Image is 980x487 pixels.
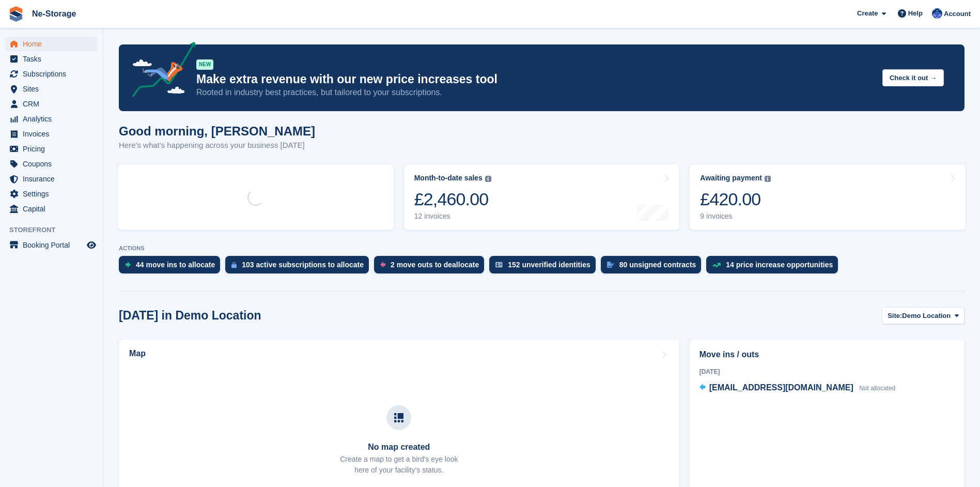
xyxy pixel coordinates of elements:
span: Settings [23,187,85,201]
p: Make extra revenue with our new price increases tool [196,72,874,87]
a: 14 price increase opportunities [706,256,843,279]
button: Site: Demo Location [882,307,965,324]
span: Home [23,37,85,51]
img: stora-icon-8386f47178a22dfd0bd8f6a31ec36ba5ce8667c1dd55bd0f319d3a0aa187defe.svg [8,6,24,22]
img: icon-info-grey-7440780725fd019a000dd9b08b2336e03edf1995a4989e88bcd33f0948082b44.svg [485,176,491,182]
a: menu [5,157,98,171]
a: [EMAIL_ADDRESS][DOMAIN_NAME] Not allocated [699,382,896,395]
a: menu [5,142,98,156]
p: Here's what's happening across your business [DATE] [119,140,315,151]
h3: No map created [340,443,458,452]
span: Account [944,9,971,19]
div: 44 move ins to allocate [136,261,215,269]
p: Rooted in industry best practices, but tailored to your subscriptions. [196,87,874,98]
img: move_ins_to_allocate_icon-fdf77a2bb77ea45bf5b3d319d69a93e2d87916cf1d5bf7949dd705db3b84f3ca.svg [125,262,131,268]
div: 80 unsigned contracts [619,261,696,269]
p: Create a map to get a bird's eye look here of your facility's status. [340,454,458,476]
a: 44 move ins to allocate [119,256,225,279]
div: 14 price increase opportunities [726,261,833,269]
div: Awaiting payment [700,174,762,182]
img: Karol Carter [932,8,942,19]
div: 2 move outs to deallocate [391,261,479,269]
a: Preview store [85,239,98,251]
a: menu [5,97,98,111]
h2: Move ins / outs [699,348,955,361]
a: Month-to-date sales £2,460.00 12 invoices [404,164,680,230]
span: Insurance [23,172,85,186]
span: Help [908,8,923,19]
span: Tasks [23,52,85,66]
img: price_increase_opportunities-93ffe204e8149a01c8c9dc8f82e8f89637d9d84a8eef4429ea346261dce0b2c0.svg [712,263,721,267]
a: menu [5,172,98,186]
div: [DATE] [699,367,955,376]
button: Check it out → [882,69,944,86]
a: menu [5,187,98,201]
img: icon-info-grey-7440780725fd019a000dd9b08b2336e03edf1995a4989e88bcd33f0948082b44.svg [765,176,771,182]
div: 152 unverified identities [508,261,590,269]
img: map-icn-33ee37083ee616e46c38cad1a60f524a97daa1e2b2c8c0bc3eb3415660979fc1.svg [394,413,403,422]
a: menu [5,67,98,81]
a: 2 move outs to deallocate [374,256,489,279]
a: 80 unsigned contracts [601,256,707,279]
a: menu [5,238,98,252]
span: Capital [23,202,85,216]
a: menu [5,127,98,141]
p: ACTIONS [119,245,965,252]
span: Not allocated [859,385,895,392]
span: Sites [23,82,85,96]
div: NEW [196,59,213,70]
a: menu [5,52,98,66]
span: Pricing [23,142,85,156]
a: 152 unverified identities [489,256,601,279]
a: menu [5,112,98,126]
a: Awaiting payment £420.00 9 invoices [690,164,966,230]
span: Coupons [23,157,85,171]
div: £420.00 [700,189,771,210]
img: move_outs_to_deallocate_icon-f764333ba52eb49d3ac5e1228854f67142a1ed5810a6f6cc68b1a99e826820c5.svg [380,262,385,268]
a: Ne-Storage [28,5,80,22]
span: Invoices [23,127,85,141]
a: 103 active subscriptions to allocate [225,256,374,279]
img: active_subscription_to_allocate_icon-d502201f5373d7db506a760aba3b589e785aa758c864c3986d89f69b8ff3... [231,262,237,268]
div: 103 active subscriptions to allocate [242,261,364,269]
div: 12 invoices [414,212,491,221]
img: price-adjustments-announcement-icon-8257ccfd72463d97f412b2fc003d46551f7dbcb40ab6d574587a9cd5c0d94... [123,42,196,101]
span: Analytics [23,112,85,126]
img: contract_signature_icon-13c848040528278c33f63329250d36e43548de30e8caae1d1a13099fd9432cc5.svg [607,262,614,268]
a: menu [5,202,98,216]
span: Subscriptions [23,67,85,81]
h1: Good morning, [PERSON_NAME] [119,124,315,138]
span: Storefront [9,225,103,235]
h2: Map [129,349,146,358]
div: 9 invoices [700,212,771,221]
span: Demo Location [902,311,951,321]
span: Create [857,8,878,19]
a: menu [5,37,98,51]
span: [EMAIL_ADDRESS][DOMAIN_NAME] [709,383,853,392]
span: Booking Portal [23,238,85,252]
span: Site: [888,311,902,321]
h2: [DATE] in Demo Location [119,309,261,323]
img: verify_identity-adf6edd0f0f0b5bbfe63781bf79b02c33cf7c696d77639b501bdc392416b5a36.svg [495,262,503,268]
div: £2,460.00 [414,189,491,210]
div: Month-to-date sales [414,174,483,182]
a: menu [5,82,98,96]
span: CRM [23,97,85,111]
